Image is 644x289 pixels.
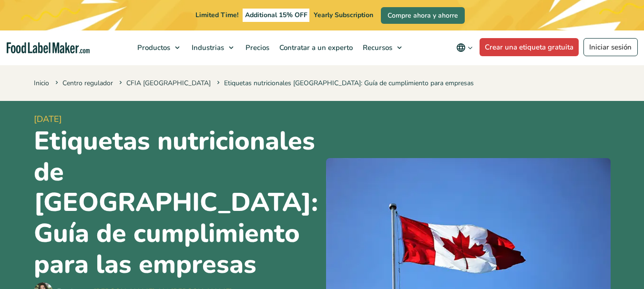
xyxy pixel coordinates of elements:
[314,10,373,20] span: Yearly Subscription
[241,30,272,65] a: Precios
[134,43,171,52] span: Productos
[133,30,184,65] a: Productos
[480,38,579,56] a: Crear una etiqueta gratuita
[215,79,474,88] span: Etiquetas nutricionales [GEOGRAPHIC_DATA]: Guía de cumplimiento para empresas
[276,43,354,52] span: Contratar a un experto
[7,42,90,53] a: Food Label Maker homepage
[275,30,356,65] a: Contratar a un experto
[450,38,480,57] button: Change language
[583,38,638,56] a: Iniciar sesión
[34,113,318,126] span: [DATE]
[126,79,211,88] a: CFIA [GEOGRAPHIC_DATA]
[243,9,310,22] span: Additional 15% OFF
[34,79,49,88] a: Inicio
[34,126,318,280] h1: Etiquetas nutricionales de [GEOGRAPHIC_DATA]: Guía de cumplimiento para las empresas
[189,43,225,52] span: Industrias
[243,43,270,52] span: Precios
[62,79,113,88] a: Centro regulador
[358,30,407,65] a: Recursos
[187,30,238,65] a: Industrias
[381,7,465,24] a: Compre ahora y ahorre
[195,10,238,20] span: Limited Time!
[360,43,393,52] span: Recursos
